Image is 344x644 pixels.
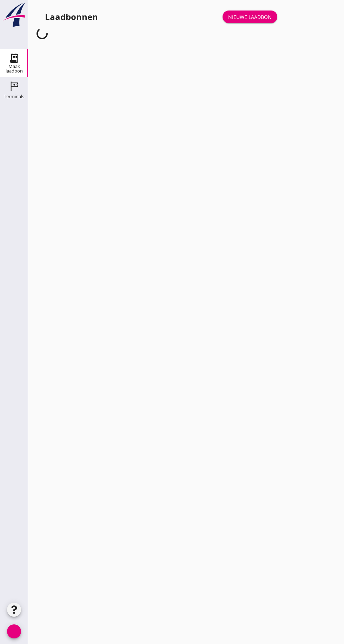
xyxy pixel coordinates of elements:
a: Nieuwe laadbon [223,11,277,23]
font: Laadbonnen [45,11,98,22]
font: Terminals [4,93,24,100]
img: logo-small.a267ee39.svg [1,2,27,28]
font: Nieuwe laadbon [228,14,272,20]
font: Maak laadbon [6,63,23,74]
